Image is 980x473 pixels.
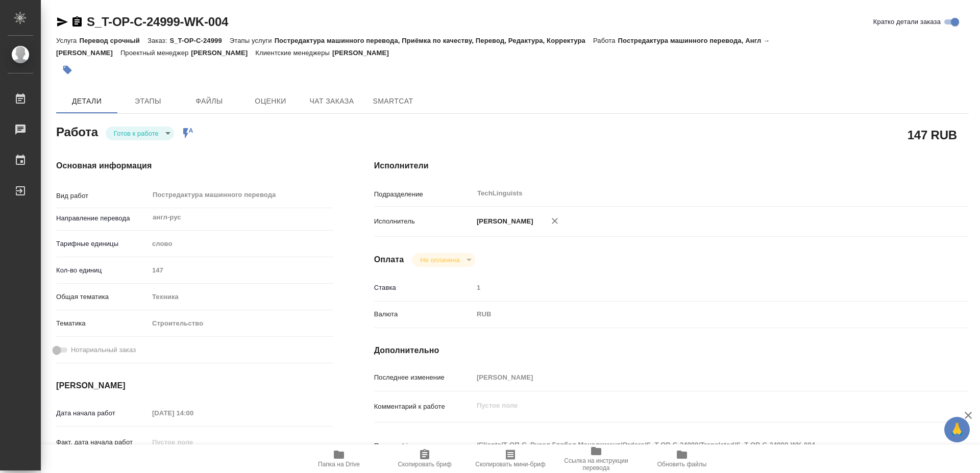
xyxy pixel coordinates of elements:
[468,444,553,473] button: Скопировать мини-бриф
[473,216,533,227] p: [PERSON_NAME]
[149,435,238,450] input: Пустое поле
[56,437,149,447] p: Факт. дата начала работ
[111,129,162,138] button: Готов к работе
[106,127,174,140] div: Готов к работе
[56,191,149,201] p: Вид работ
[374,441,473,451] p: Путь на drive
[473,370,919,385] input: Пустое поле
[873,17,941,27] span: Кратко детали заказа
[124,95,173,108] span: Этапы
[374,216,473,227] p: Исполнитель
[657,461,707,468] span: Обновить файлы
[149,288,333,306] div: Техника
[559,457,633,471] span: Ссылка на инструкции перевода
[56,239,149,249] p: Тарифные единицы
[120,49,191,57] p: Проектный менеджер
[71,16,83,28] button: Скопировать ссылку
[382,444,468,473] button: Скопировать бриф
[56,160,333,172] h4: Основная информация
[332,49,397,57] p: [PERSON_NAME]
[374,160,969,172] h4: Исполнители
[230,37,275,44] p: Этапы услуги
[56,16,68,28] button: Скопировать ссылку для ЯМессенджера
[593,37,618,44] p: Работа
[374,372,473,383] p: Последнее изменение
[56,37,79,44] p: Услуга
[56,122,98,140] h2: Работа
[944,417,970,442] button: 🙏
[307,95,356,108] span: Чат заказа
[56,265,149,276] p: Кол-во единиц
[56,408,149,418] p: Дата начала работ
[553,444,639,473] button: Ссылка на инструкции перевода
[149,315,333,332] div: Строительство
[255,49,332,57] p: Клиентские менеджеры
[275,37,593,44] p: Постредактура машинного перевода, Приёмка по качеству, Перевод, Редактура, Корректура
[544,210,566,232] button: Удалить исполнителя
[948,419,966,440] span: 🙏
[398,461,451,468] span: Скопировать бриф
[374,189,473,200] p: Подразделение
[908,126,957,143] h2: 147 RUB
[149,406,238,420] input: Пустое поле
[56,292,149,302] p: Общая тематика
[374,344,969,357] h4: Дополнительно
[473,280,919,295] input: Пустое поле
[374,283,473,293] p: Ставка
[639,444,725,473] button: Обновить файлы
[296,444,382,473] button: Папка на Drive
[169,37,229,44] p: S_T-OP-C-24999
[79,37,148,44] p: Перевод срочный
[473,436,919,454] textarea: /Clients/Т-ОП-С_Русал Глобал Менеджмент/Orders/S_T-OP-C-24999/Translated/S_T-OP-C-24999-WK-004
[412,253,475,267] div: Готов к работе
[374,254,404,266] h4: Оплата
[374,402,473,412] p: Комментарий к работе
[148,37,169,44] p: Заказ:
[56,59,79,81] button: Добавить тэг
[374,309,473,319] p: Валюта
[56,318,149,329] p: Тематика
[185,95,234,108] span: Файлы
[417,256,462,264] button: Не оплачена
[149,263,333,278] input: Пустое поле
[191,49,255,57] p: [PERSON_NAME]
[318,461,360,468] span: Папка на Drive
[473,306,919,323] div: RUB
[475,461,545,468] span: Скопировать мини-бриф
[369,95,418,108] span: SmartCat
[246,95,295,108] span: Оценки
[149,235,333,253] div: слово
[56,380,333,392] h4: [PERSON_NAME]
[87,15,228,29] a: S_T-OP-C-24999-WK-004
[62,95,111,108] span: Детали
[71,345,136,355] span: Нотариальный заказ
[56,213,149,223] p: Направление перевода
